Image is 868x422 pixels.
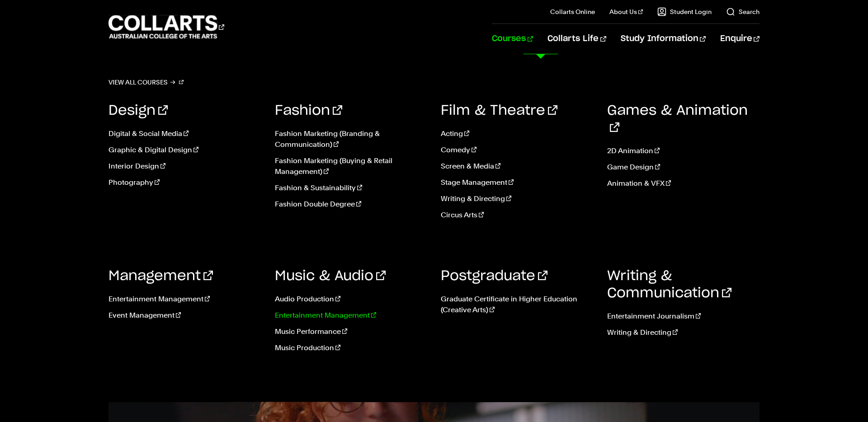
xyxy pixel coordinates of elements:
[108,161,261,172] a: Interior Design
[108,104,168,117] a: Design
[607,311,760,322] a: Entertainment Journalism
[275,326,428,337] a: Music Performance
[275,128,428,150] a: Fashion Marketing (Branding & Communication)
[441,145,594,155] a: Comedy
[275,310,428,321] a: Entertainment Management
[609,7,643,16] a: About Us
[657,7,712,16] a: Student Login
[441,104,557,117] a: Film & Theatre
[108,145,261,155] a: Graphic & Digital Design
[441,177,594,188] a: Stage Management
[275,294,428,305] a: Audio Production
[441,269,547,283] a: Postgraduate
[441,210,594,220] a: Circus Arts
[441,193,594,204] a: Writing & Directing
[720,24,759,54] a: Enquire
[108,294,261,305] a: Entertainment Management
[108,76,184,89] a: View all courses
[275,104,342,117] a: Fashion
[726,7,759,16] a: Search
[441,161,594,172] a: Screen & Media
[607,145,760,156] a: 2D Animation
[108,177,261,188] a: Photography
[441,128,594,139] a: Acting
[492,24,533,54] a: Courses
[550,7,595,16] a: Collarts Online
[607,178,760,189] a: Animation & VFX
[108,310,261,321] a: Event Management
[275,199,428,210] a: Fashion Double Degree
[275,155,428,177] a: Fashion Marketing (Buying & Retail Management)
[275,269,386,283] a: Music & Audio
[607,327,760,338] a: Writing & Directing
[108,14,224,40] div: Go to homepage
[607,162,760,173] a: Game Design
[108,128,261,139] a: Digital & Social Media
[607,269,731,300] a: Writing & Communication
[441,294,594,315] a: Graduate Certificate in Higher Education (Creative Arts)
[275,183,428,193] a: Fashion & Sustainability
[607,104,748,135] a: Games & Animation
[275,342,428,353] a: Music Production
[621,24,706,54] a: Study Information
[547,24,606,54] a: Collarts Life
[108,269,213,283] a: Management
